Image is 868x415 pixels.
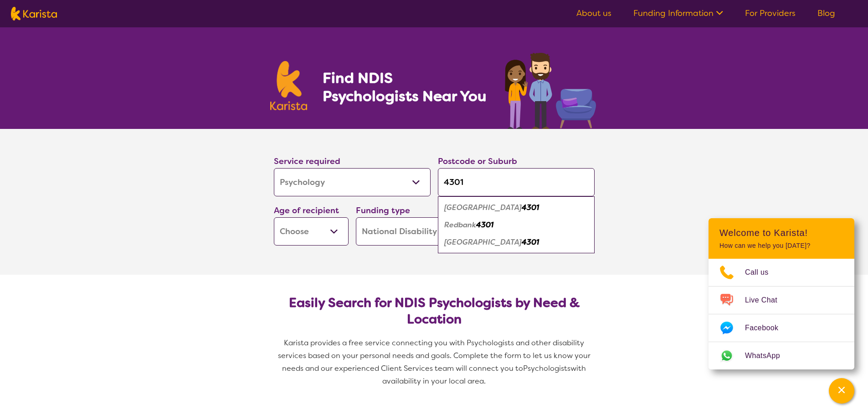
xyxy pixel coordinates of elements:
div: Redbank 4301 [442,216,590,234]
em: [GEOGRAPHIC_DATA] [444,203,522,212]
div: Collingwood Park 4301 [442,199,590,216]
input: Type [438,168,595,196]
h2: Easily Search for NDIS Psychologists by Need & Location [281,295,587,328]
span: WhatsApp [745,349,791,363]
ul: Choose channel [709,259,854,369]
span: Karista provides a free service connecting you with Psychologists and other disability services b... [278,338,592,373]
img: psychology [502,49,598,129]
label: Service required [274,156,340,167]
span: Live Chat [745,293,788,307]
span: Call us [745,266,780,279]
em: 4301 [522,237,539,247]
a: Funding Information [633,8,723,19]
label: Age of recipient [274,205,339,216]
h1: Find NDIS Psychologists Near You [323,69,491,105]
em: 4301 [522,203,539,212]
a: For Providers [745,8,796,19]
a: Blog [817,8,835,19]
div: Channel Menu [709,218,854,369]
em: [GEOGRAPHIC_DATA] [444,237,522,247]
a: About us [576,8,611,19]
label: Funding type [356,205,410,216]
label: Postcode or Suburb [438,156,517,167]
span: Facebook [745,321,789,335]
div: Redbank Plains 4301 [442,234,590,251]
em: Redbank [444,220,476,230]
img: Karista logo [270,61,308,110]
em: 4301 [476,220,493,230]
a: Web link opens in a new tab. [709,342,854,369]
h2: Welcome to Karista! [719,227,843,238]
p: How can we help you [DATE]? [719,242,843,250]
span: Psychologists [523,364,570,373]
img: Karista logo [11,7,57,20]
button: Channel Menu [829,378,854,404]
